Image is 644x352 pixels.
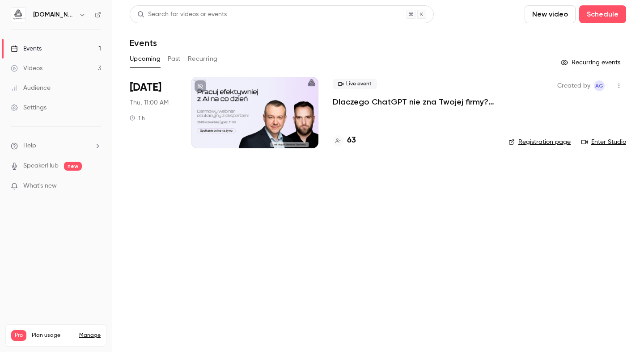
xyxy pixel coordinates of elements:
[130,77,177,148] div: Aug 28 Thu, 11:00 AM (Europe/Berlin)
[11,141,101,151] li: help-dropdown-opener
[347,134,356,147] h4: 63
[595,80,603,91] span: AG
[79,332,101,339] a: Manage
[23,141,36,151] span: Help
[11,8,25,22] img: aigmented.io
[525,5,576,23] button: New video
[333,134,356,147] a: 63
[23,181,57,191] span: What's new
[581,138,626,147] a: Enter Studio
[594,80,605,91] span: Aleksandra Grabarska
[130,114,145,122] div: 1 h
[333,96,494,107] a: Dlaczego ChatGPT nie zna Twojej firmy? Praktyczny przewodnik przygotowania wiedzy firmowej jako k...
[64,162,82,171] span: new
[579,5,626,23] button: Schedule
[130,80,161,95] span: [DATE]
[130,98,169,107] span: Thu, 11:00 AM
[168,52,181,66] button: Past
[23,161,59,171] a: SpeakerHub
[333,79,377,89] span: Live event
[11,330,26,341] span: Pro
[11,103,47,112] div: Settings
[130,52,161,66] button: Upcoming
[130,38,157,48] h1: Events
[188,52,218,66] button: Recurring
[11,64,42,73] div: Videos
[11,44,42,53] div: Events
[557,55,626,70] button: Recurring events
[557,80,590,91] span: Created by
[137,10,227,19] div: Search for videos or events
[508,138,571,147] a: Registration page
[33,10,75,19] h6: [DOMAIN_NAME]
[11,84,51,92] div: Audience
[32,332,74,339] span: Plan usage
